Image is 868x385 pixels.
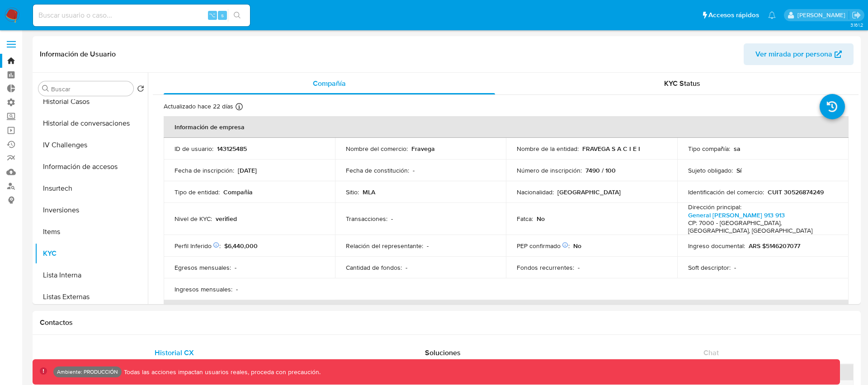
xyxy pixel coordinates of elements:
a: Salir [852,10,861,20]
p: Fondos recurrentes : [517,263,574,272]
p: 7490 / 100 [585,166,616,174]
p: Fatca : [517,215,533,223]
p: - [236,285,238,293]
input: Buscar usuario o caso... [33,9,250,21]
span: Accesos rápidos [708,10,759,20]
p: FRAVEGA S A C I E I [582,145,640,153]
p: nicolas.tolosa@mercadolibre.com [797,11,849,19]
span: Historial CX [155,347,194,358]
p: Ambiente: PRODUCCIÓN [57,370,118,374]
p: Ingresos mensuales : [175,285,232,293]
p: Sitio : [346,188,359,196]
p: PEP confirmado : [517,242,570,250]
p: Actualizado hace 22 días [164,102,233,111]
p: Cantidad de fondos : [346,263,402,272]
button: Buscar [42,85,49,92]
p: Sí [736,166,741,174]
p: No [537,215,545,223]
button: KYC [35,243,148,264]
button: Volver al orden por defecto [137,85,144,95]
button: Ver mirada por persona [744,43,854,65]
p: ARS $5146207077 [749,242,800,250]
p: sa [734,145,741,153]
button: Items [35,221,148,243]
p: Soft descriptor : [688,263,731,272]
p: Nacionalidad : [517,188,554,196]
p: - [413,166,415,174]
p: Compañia [223,188,253,196]
h4: CP: 7000 - [GEOGRAPHIC_DATA], [GEOGRAPHIC_DATA], [GEOGRAPHIC_DATA] [688,219,834,235]
p: Número de inscripción : [517,166,582,174]
p: Todas las acciones impactan usuarios reales, proceda con precaución. [122,368,321,376]
th: Información de empresa [164,116,849,138]
span: KYC Status [664,78,700,89]
button: Listas Externas [35,286,148,308]
span: ⌥ [209,11,216,19]
p: Fecha de constitución : [346,166,409,174]
p: Nombre del comercio : [346,145,408,153]
p: No [573,242,581,250]
button: search-icon [228,9,246,22]
p: ID de usuario : [175,145,213,153]
p: verified [216,215,237,223]
span: Ver mirada por persona [755,43,832,65]
span: Soluciones [425,347,461,358]
span: Chat [703,347,719,358]
p: Nombre de la entidad : [517,145,579,153]
th: Datos de contacto [164,300,849,322]
p: [DATE] [238,166,257,174]
button: Insurtech [35,178,148,199]
span: $6,440,000 [224,241,258,250]
button: IV Challenges [35,134,148,156]
p: Tipo compañía : [688,145,730,153]
p: Perfil Inferido : [175,242,221,250]
p: Fecha de inscripción : [175,166,234,174]
p: Dirección principal : [688,203,741,211]
a: General [PERSON_NAME] 913 913 [688,211,785,220]
p: Relación del representante : [346,242,423,250]
p: CUIT 30526874249 [768,188,824,196]
p: Fravega [411,145,435,153]
p: - [406,263,407,272]
p: Transacciones : [346,215,387,223]
p: - [235,263,236,272]
h1: Contactos [40,318,854,327]
input: Buscar [51,85,130,93]
p: Identificación del comercio : [688,188,764,196]
button: Historial de conversaciones [35,113,148,134]
p: - [427,242,429,250]
p: Ingreso documental : [688,242,745,250]
p: [GEOGRAPHIC_DATA] [557,188,621,196]
p: Nivel de KYC : [175,215,212,223]
span: s [221,11,224,19]
p: - [578,263,580,272]
p: Tipo de entidad : [175,188,220,196]
button: Lista Interna [35,264,148,286]
a: Notificaciones [768,11,776,19]
p: Sujeto obligado : [688,166,733,174]
button: Inversiones [35,199,148,221]
p: Egresos mensuales : [175,263,231,272]
button: Historial Casos [35,91,148,113]
p: MLA [363,188,375,196]
span: Compañía [313,78,346,89]
h1: Información de Usuario [40,50,116,59]
p: 143125485 [217,145,247,153]
p: - [734,263,736,272]
p: - [391,215,393,223]
button: Información de accesos [35,156,148,178]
